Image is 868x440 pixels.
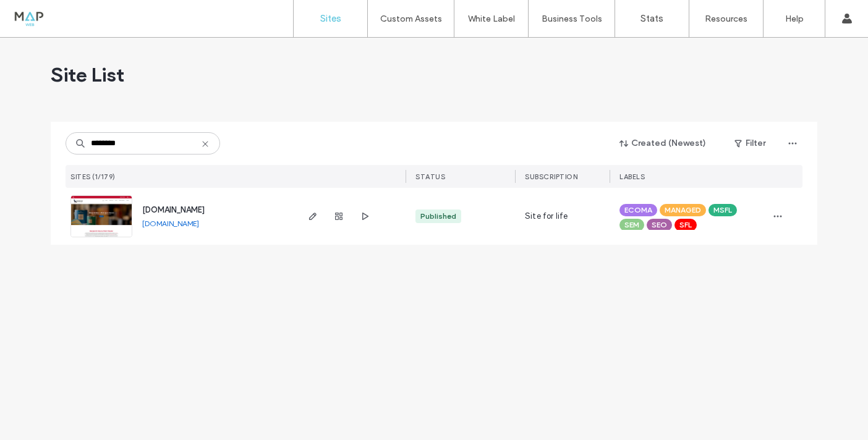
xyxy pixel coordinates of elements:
[320,13,341,24] label: Sites
[142,219,199,228] a: [DOMAIN_NAME]
[785,14,804,24] label: Help
[415,172,445,181] span: STATUS
[468,14,515,24] label: White Label
[624,205,652,216] span: ECOMA
[679,219,692,231] span: SFL
[542,14,602,24] label: Business Tools
[705,14,747,24] label: Resources
[624,219,639,231] span: SEM
[380,14,442,24] label: Custom Assets
[525,172,577,181] span: SUBSCRIPTION
[619,172,645,181] span: LABELS
[70,172,116,181] span: SITES (1/179)
[640,13,663,24] label: Stats
[51,62,124,87] span: Site List
[142,205,205,214] a: [DOMAIN_NAME]
[722,133,778,153] button: Filter
[713,205,732,216] span: MSFL
[609,133,717,153] button: Created (Newest)
[816,373,868,425] iframe: LiveChat chat widget
[665,205,701,216] span: MANAGED
[420,211,456,222] div: Published
[525,210,568,222] span: Site for life
[652,219,667,231] span: SEO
